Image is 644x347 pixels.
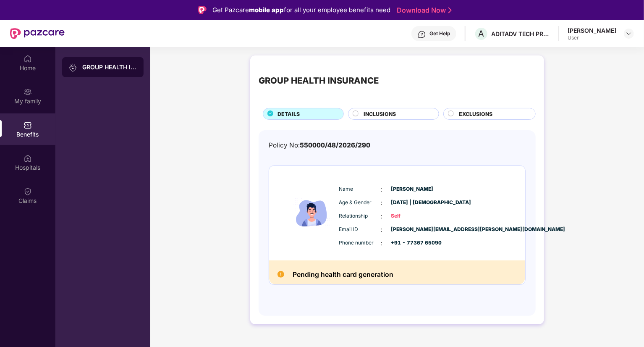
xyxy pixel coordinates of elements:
[287,176,337,250] img: icon
[626,30,632,37] img: svg+xml;base64,PHN2ZyBpZD0iRHJvcGRvd24tMzJ4MzIiIHhtbG5zPSJodHRwOi8vd3d3LnczLm9yZy8yMDAwL3N2ZyIgd2...
[24,154,32,163] img: svg+xml;base64,PHN2ZyBpZD0iSG9zcGl0YWxzIiB4bWxucz0iaHR0cDovL3d3dy53My5vcmcvMjAwMC9zdmciIHdpZHRoPS...
[391,199,433,207] span: [DATE] | [DEMOGRAPHIC_DATA]
[448,6,452,15] img: Stroke
[391,226,433,234] span: [PERSON_NAME][EMAIL_ADDRESS][PERSON_NAME][DOMAIN_NAME]
[339,212,381,220] span: Relationship
[391,239,433,247] span: +91 - 77367 65090
[212,5,390,15] div: Get Pazcare for all your employee benefits need
[397,6,449,15] a: Download Now
[381,225,383,234] span: :
[568,34,616,41] div: User
[381,212,383,221] span: :
[249,6,284,14] strong: mobile app
[24,121,32,129] img: svg+xml;base64,PHN2ZyBpZD0iQmVuZWZpdHMiIHhtbG5zPSJodHRwOi8vd3d3LnczLm9yZy8yMDAwL3N2ZyIgd2lkdGg9Ij...
[459,110,492,118] span: EXCLUSIONS
[418,30,426,39] img: svg+xml;base64,PHN2ZyBpZD0iSGVscC0zMngzMiIgeG1sbnM9Imh0dHA6Ly93d3cudzMub3JnLzIwMDAvc3ZnIiB3aWR0aD...
[24,88,32,96] img: svg+xml;base64,PHN2ZyB3aWR0aD0iMjAiIGhlaWdodD0iMjAiIHZpZXdCb3g9IjAgMCAyMCAyMCIgZmlsbD0ibm9uZSIgeG...
[568,26,616,34] div: [PERSON_NAME]
[429,30,450,37] div: Get Help
[69,63,77,72] img: svg+xml;base64,PHN2ZyB3aWR0aD0iMjAiIGhlaWdodD0iMjAiIHZpZXdCb3g9IjAgMCAyMCAyMCIgZmlsbD0ibm9uZSIgeG...
[293,269,393,280] h2: Pending health card generation
[479,29,484,39] span: A
[277,271,284,278] img: Pending
[391,185,433,193] span: [PERSON_NAME]
[491,30,550,38] div: ADITADV TECH PRIVATE LIMITED
[10,28,65,39] img: New Pazcare Logo
[381,198,383,208] span: :
[339,199,381,207] span: Age & Gender
[364,110,396,118] span: INCLUSIONS
[300,141,370,149] span: 550000/48/2026/290
[198,6,207,14] img: Logo
[339,226,381,234] span: Email ID
[391,212,433,220] span: Self
[82,63,137,71] div: GROUP HEALTH INSURANCE
[381,239,383,248] span: :
[24,187,32,196] img: svg+xml;base64,PHN2ZyBpZD0iQ2xhaW0iIHhtbG5zPSJodHRwOi8vd3d3LnczLm9yZy8yMDAwL3N2ZyIgd2lkdGg9IjIwIi...
[381,185,383,194] span: :
[277,110,300,118] span: DETAILS
[339,185,381,193] span: Name
[269,140,370,150] div: Policy No:
[259,74,379,87] div: GROUP HEALTH INSURANCE
[24,55,32,63] img: svg+xml;base64,PHN2ZyBpZD0iSG9tZSIgeG1sbnM9Imh0dHA6Ly93d3cudzMub3JnLzIwMDAvc3ZnIiB3aWR0aD0iMjAiIG...
[339,239,381,247] span: Phone number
